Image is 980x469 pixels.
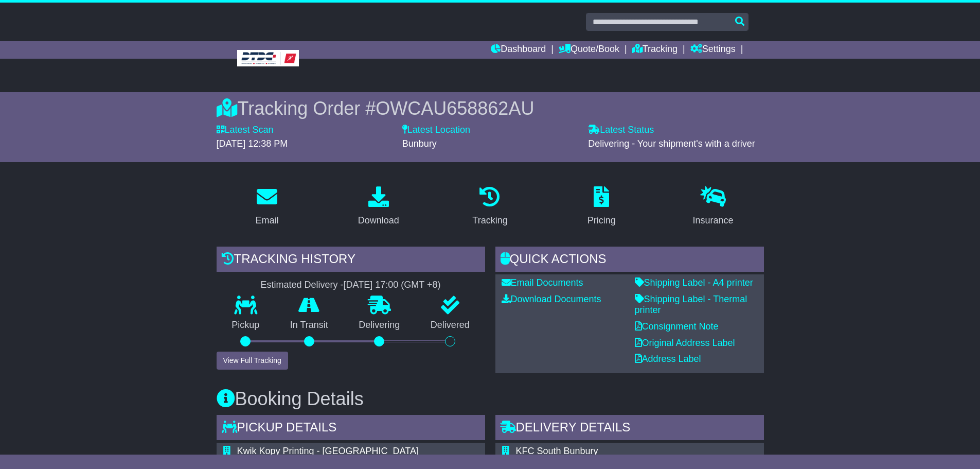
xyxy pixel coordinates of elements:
[217,352,288,370] button: View Full Tracking
[351,183,406,231] a: Download
[491,41,546,59] a: Dashboard
[559,41,619,59] a: Quote/Book
[635,338,735,348] a: Original Address Label
[217,389,764,409] h3: Booking Details
[588,125,654,136] label: Latest Status
[686,183,740,231] a: Insurance
[344,320,416,331] p: Delivering
[466,183,514,231] a: Tracking
[237,446,419,456] span: Kwik Kopy Printing - [GEOGRAPHIC_DATA]
[217,247,485,274] div: Tracking history
[581,183,622,231] a: Pricing
[502,294,601,304] a: Download Documents
[635,321,719,332] a: Consignment Note
[635,354,701,364] a: Address Label
[358,214,399,228] div: Download
[402,138,437,149] span: Bunbury
[690,41,736,59] a: Settings
[472,214,507,228] div: Tracking
[635,294,747,316] a: Shipping Label - Thermal printer
[495,247,764,274] div: Quick Actions
[495,415,764,443] div: Delivery Details
[217,138,288,149] span: [DATE] 12:38 PM
[344,280,441,291] div: [DATE] 17:00 (GMT +8)
[217,415,485,443] div: Pickup Details
[588,138,755,149] span: Delivering - Your shipment's with a driver
[217,125,274,136] label: Latest Scan
[255,214,278,228] div: Email
[217,320,275,331] p: Pickup
[217,280,485,291] div: Estimated Delivery -
[635,277,753,288] a: Shipping Label - A4 printer
[632,41,678,59] a: Tracking
[248,183,285,231] a: Email
[587,214,616,228] div: Pricing
[402,125,470,136] label: Latest Location
[376,98,534,119] span: OWCAU658862AU
[693,214,734,228] div: Insurance
[217,97,764,119] div: Tracking Order #
[275,320,344,331] p: In Transit
[502,277,583,288] a: Email Documents
[516,446,598,456] span: KFC South Bunbury
[415,320,485,331] p: Delivered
